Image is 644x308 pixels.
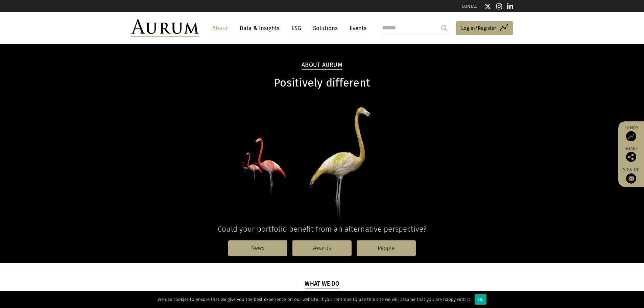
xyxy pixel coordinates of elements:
img: Aurum [131,19,199,37]
div: Share [622,146,641,162]
a: About [209,22,231,34]
img: Share this post [626,152,636,162]
img: Access Funds [626,131,636,141]
img: Twitter icon [484,3,491,10]
h4: Could your portfolio benefit from an alternative perspective? [131,224,513,234]
a: ESG [288,22,305,34]
img: Linkedin icon [507,3,513,10]
h5: What we do [305,280,339,289]
a: CONTACT [462,4,479,9]
a: People [357,240,416,256]
a: News [228,240,287,256]
a: Log in/Register [456,21,513,35]
div: Ok [475,294,486,305]
a: Sign up [622,167,641,184]
a: Funds [622,125,641,141]
a: Data & Insights [236,22,283,34]
input: Submit [437,21,451,35]
h1: Positively different [131,76,513,90]
a: Events [346,22,366,34]
a: Solutions [310,22,341,34]
span: Log in/Register [461,24,496,32]
img: Sign up to our newsletter [626,173,636,184]
img: Instagram icon [496,3,502,10]
h2: About Aurum [302,62,342,70]
a: Awards [292,240,352,256]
